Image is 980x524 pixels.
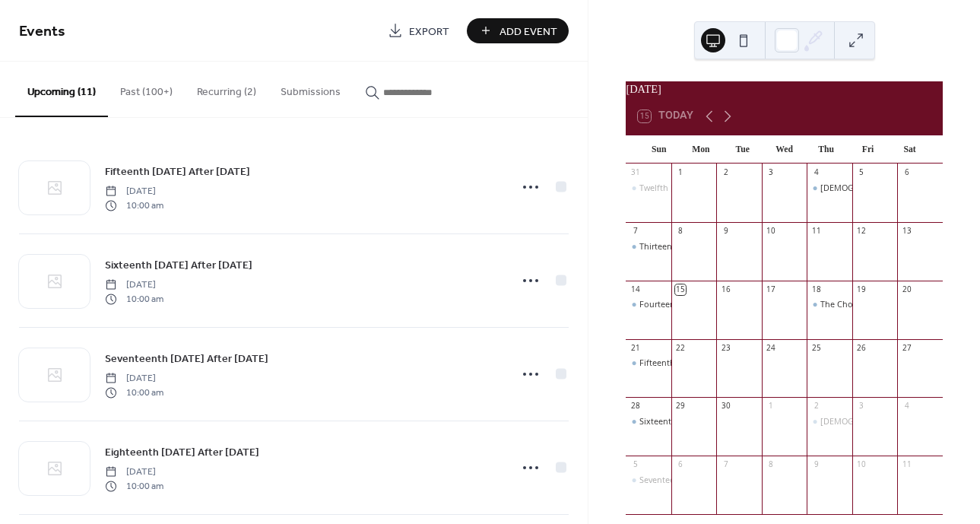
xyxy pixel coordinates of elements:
div: [DATE] [626,81,943,98]
div: [DEMOGRAPHIC_DATA] Study Sessions [820,183,970,194]
div: The Chosen [820,299,867,310]
div: 1 [675,168,686,179]
div: 9 [811,460,822,471]
div: 11 [811,226,822,237]
span: Fifteenth [DATE] After [DATE] [105,164,250,180]
div: 26 [856,343,867,354]
div: Fourteenth Sunday After Pentecost [626,299,671,310]
div: 9 [721,226,731,237]
div: 11 [902,460,912,471]
span: Seventeenth [DATE] After [DATE] [105,351,268,367]
div: 22 [675,343,686,354]
span: [DATE] [105,185,163,198]
div: Mon [680,135,722,164]
div: Fifteenth [DATE] After [DATE] [639,357,753,369]
div: 1 [766,402,776,412]
div: Fifteenth Sunday After Pentecost [626,357,671,369]
div: Sixteenth [DATE] After [DATE] [639,416,754,427]
button: Add Event [467,18,569,43]
span: 10:00 am [105,292,163,306]
div: 27 [902,343,912,354]
div: 30 [721,402,731,412]
button: Past (100+) [108,62,185,116]
span: Events [19,17,65,46]
div: Seventeenth [DATE] After [DATE] [639,475,766,486]
div: 18 [811,284,822,295]
div: 4 [811,168,822,179]
span: [DATE] [105,465,163,479]
div: 4 [902,402,912,412]
div: 31 [630,168,641,179]
div: The Chosen [807,299,852,310]
a: Eighteenth [DATE] After [DATE] [105,443,259,461]
div: [DEMOGRAPHIC_DATA] Study Sessions [820,416,970,427]
div: 16 [721,284,731,295]
div: 5 [630,460,641,471]
div: 2 [721,168,731,179]
span: Export [409,24,449,40]
div: 6 [675,460,686,471]
div: Thirteenth Sunday After Pentecost [626,241,671,252]
div: 28 [630,402,641,412]
div: 21 [630,343,641,354]
span: Eighteenth [DATE] After [DATE] [105,445,259,461]
div: Seventeenth Sunday After Pentecost [626,475,671,486]
div: 3 [856,402,867,412]
div: 23 [721,343,731,354]
div: 7 [721,460,731,471]
button: Upcoming (11) [15,62,108,117]
div: Twelfth [DATE] After [DATE] [639,183,746,194]
span: Add Event [500,24,557,40]
button: Recurring (2) [185,62,268,116]
div: 5 [856,168,867,179]
div: 29 [675,402,686,412]
div: 15 [675,284,686,295]
div: 14 [630,284,641,295]
div: Thu [805,135,847,164]
div: Bible Study Sessions [807,183,852,194]
div: 2 [811,402,822,412]
div: Thirteenth [DATE] After [DATE] [639,241,758,252]
div: Bible Study Sessions [807,416,852,427]
span: [DATE] [105,278,163,292]
div: Fri [847,135,889,164]
div: 19 [856,284,867,295]
button: Submissions [268,62,353,116]
div: 12 [856,226,867,237]
div: Wed [763,135,805,164]
div: Fourteenth [DATE] After [DATE] [639,299,761,310]
div: 25 [811,343,822,354]
div: Sun [638,135,680,164]
div: 10 [766,226,776,237]
div: Twelfth Sunday After Pentecost [626,183,671,194]
span: Sixteenth [DATE] After [DATE] [105,258,252,274]
div: 3 [766,168,776,179]
div: Tue [722,135,763,164]
div: 7 [630,226,641,237]
div: 10 [856,460,867,471]
div: 6 [902,168,912,179]
div: Sixteenth Sunday After Pentecost [626,416,671,427]
span: 10:00 am [105,386,163,399]
a: Seventeenth [DATE] After [DATE] [105,350,268,367]
div: 13 [902,226,912,237]
span: 10:00 am [105,479,163,493]
a: Export [376,18,461,43]
a: Fifteenth [DATE] After [DATE] [105,163,250,180]
div: 8 [766,460,776,471]
span: 10:00 am [105,198,163,212]
div: 8 [675,226,686,237]
div: 24 [766,343,776,354]
div: Sat [889,135,931,164]
a: Sixteenth [DATE] After [DATE] [105,256,252,274]
div: 20 [902,284,912,295]
div: 17 [766,284,776,295]
span: [DATE] [105,372,163,386]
